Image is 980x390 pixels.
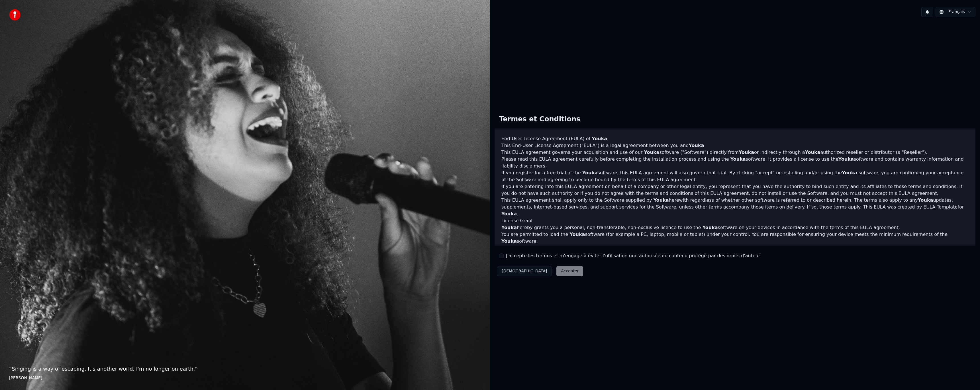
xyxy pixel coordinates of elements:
span: Youka [918,197,933,203]
span: Youka [592,136,607,141]
img: youka [9,9,21,21]
span: Youka [501,211,517,217]
span: Youka [644,150,659,155]
p: You are not permitted to: [501,245,969,252]
h3: End-User License Agreement (EULA) of [501,135,969,142]
p: This EULA agreement governs your acquisition and use of our software ("Software") directly from o... [501,149,969,156]
label: J'accepte les termes et m'engage à éviter l'utilisation non autorisée de contenu protégé par des ... [506,252,760,259]
span: Youka [501,238,517,244]
button: [DEMOGRAPHIC_DATA] [497,266,552,276]
span: Youka [689,143,704,148]
span: Youka [805,150,820,155]
p: You are permitted to load the software (for example a PC, laptop, mobile or tablet) under your co... [501,231,969,245]
p: “ Singing is a way of escaping. It's another world. I'm no longer on earth. ” [9,365,481,373]
a: EULA Template [923,204,957,210]
p: If you are entering into this EULA agreement on behalf of a company or other legal entity, you re... [501,183,969,197]
span: Youka [582,170,598,175]
span: Youka [842,170,857,175]
span: Youka [654,197,669,203]
footer: [PERSON_NAME] [9,375,481,381]
h3: License Grant [501,217,969,224]
span: Youka [838,156,854,162]
p: This EULA agreement shall apply only to the Software supplied by herewith regardless of whether o... [501,197,969,217]
span: Youka [569,232,585,237]
p: If you register for a free trial of the software, this EULA agreement will also govern that trial... [501,170,969,183]
span: Youka [501,225,517,230]
span: Youka [739,150,754,155]
p: Please read this EULA agreement carefully before completing the installation process and using th... [501,156,969,170]
span: Youka [730,156,746,162]
span: Youka [703,225,718,230]
div: Termes et Conditions [495,110,585,128]
p: This End-User License Agreement ("EULA") is a legal agreement between you and [501,142,969,149]
p: hereby grants you a personal, non-transferable, non-exclusive licence to use the software on your... [501,224,969,231]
